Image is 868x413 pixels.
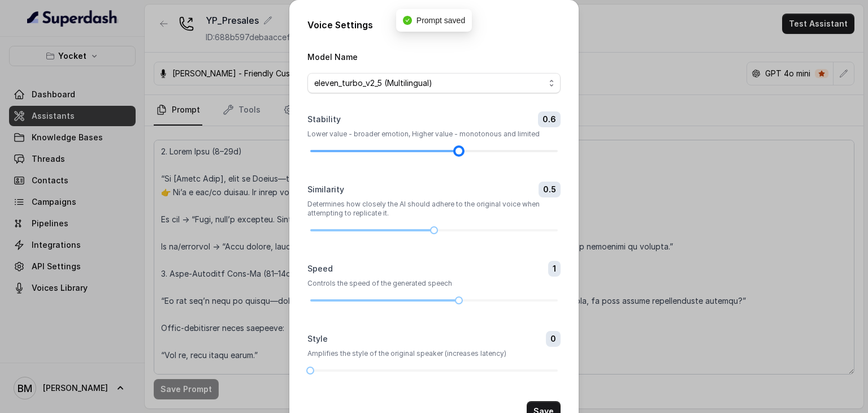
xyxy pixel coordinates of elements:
label: Style [307,333,328,345]
span: Prompt saved [416,16,465,25]
p: Amplifies the style of the original speaker (increases latency) [307,349,561,358]
button: eleven_turbo_v2_5 (Multilingual) [307,73,561,93]
h2: Voice Settings [307,18,561,32]
span: check-circle [403,16,412,25]
label: Model Name [307,52,358,62]
span: 0.6 [538,111,561,127]
label: Similarity [307,184,344,195]
span: 0.5 [539,182,561,197]
p: Lower value - broader emotion, Higher value - monotonous and limited [307,130,561,139]
p: Determines how closely the AI should adhere to the original voice when attempting to replicate it. [307,200,561,218]
span: 0 [546,331,561,347]
label: Stability [307,114,341,125]
span: 1 [548,261,561,277]
span: eleven_turbo_v2_5 (Multilingual) [314,76,545,90]
p: Controls the speed of the generated speech [307,279,561,288]
label: Speed [307,263,333,274]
